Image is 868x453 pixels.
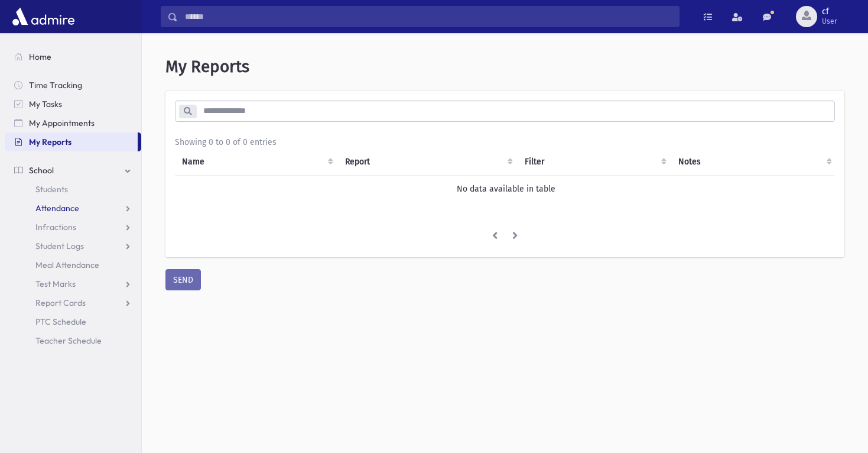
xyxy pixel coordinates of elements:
[822,7,837,17] span: cf
[29,51,51,62] span: Home
[35,203,79,213] span: Attendance
[5,132,138,151] a: My Reports
[5,47,141,66] a: Home
[5,331,141,350] a: Teacher Schedule
[29,137,71,147] span: My Reports
[338,148,518,176] th: Report: activate to sort column ascending
[5,180,141,199] a: Students
[822,17,837,26] span: User
[5,312,141,331] a: PTC Schedule
[175,136,835,148] div: Showing 0 to 0 of 0 entries
[5,274,141,293] a: Test Marks
[35,184,68,195] span: Students
[5,293,141,312] a: Report Cards
[165,57,249,76] span: My Reports
[35,297,86,308] span: Report Cards
[5,237,141,255] a: Student Logs
[35,222,76,232] span: Infractions
[9,5,77,28] img: AdmirePro
[5,161,141,180] a: School
[5,199,141,218] a: Attendance
[5,114,141,132] a: My Appointments
[35,335,102,346] span: Teacher Schedule
[5,218,141,237] a: Infractions
[5,95,141,114] a: My Tasks
[35,316,86,327] span: PTC Schedule
[178,6,679,27] input: Search
[35,241,84,251] span: Student Logs
[5,76,141,95] a: Time Tracking
[35,260,99,270] span: Meal Attendance
[165,269,201,290] button: SEND
[518,148,671,176] th: Filter : activate to sort column ascending
[29,118,95,128] span: My Appointments
[35,279,76,289] span: Test Marks
[175,148,338,176] th: Name: activate to sort column ascending
[29,165,54,176] span: School
[671,148,837,176] th: Notes : activate to sort column ascending
[175,175,837,202] td: No data available in table
[5,255,141,274] a: Meal Attendance
[29,99,62,109] span: My Tasks
[29,80,82,90] span: Time Tracking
